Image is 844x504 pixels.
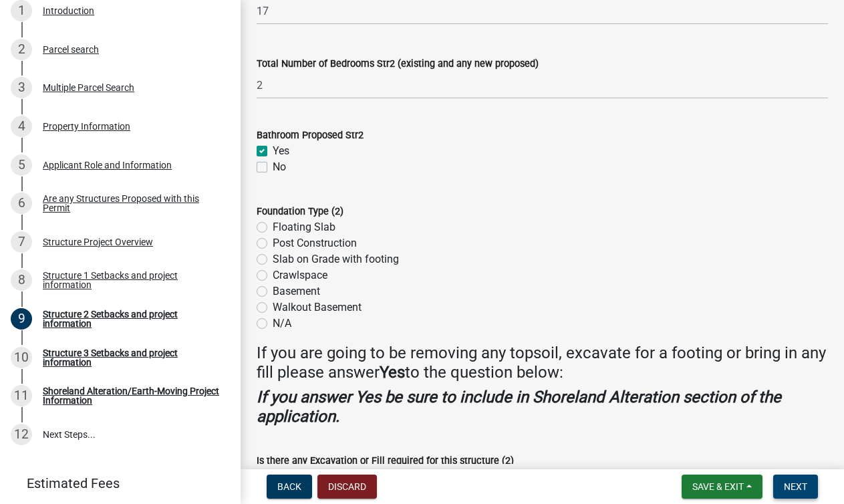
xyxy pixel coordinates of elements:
[43,122,130,131] div: Property Information
[11,269,32,291] div: 8
[11,424,32,445] div: 12
[257,131,364,140] label: Bathroom Proposed Str2
[257,207,343,217] label: Foundation Type (2)
[11,154,32,176] div: 5
[11,77,32,98] div: 3
[257,344,828,382] h4: If you are going to be removing any topsoil, excavate for a footing or bring in any fill please a...
[273,283,320,299] label: Basement
[273,235,357,251] label: Post Construction
[257,59,539,69] label: Total Number of Bedrooms Str2 (existing and any new proposed)
[43,237,153,247] div: Structure Project Overview
[11,308,32,330] div: 9
[11,193,32,214] div: 6
[43,6,94,15] div: Introduction
[43,271,219,289] div: Structure 1 Setbacks and project information
[273,143,289,159] label: Yes
[43,309,219,328] div: Structure 2 Setbacks and project information
[43,386,219,405] div: Shoreland Alteration/Earth-Moving Project Information
[11,39,32,60] div: 2
[43,45,99,54] div: Parcel search
[11,385,32,406] div: 11
[692,481,744,492] span: Save & Exit
[11,470,219,497] a: Estimated Fees
[11,231,32,253] div: 7
[273,251,399,267] label: Slab on Grade with footing
[273,267,327,283] label: Crawlspace
[317,475,377,499] button: Discard
[773,475,818,499] button: Next
[257,388,781,426] strong: If you answer Yes be sure to include in Shoreland Alteration section of the application.
[11,116,32,137] div: 4
[257,457,514,466] label: Is there any Excavation or Fill required for this structure (2)
[277,481,301,492] span: Back
[43,83,134,92] div: Multiple Parcel Search
[273,299,362,316] label: Walkout Basement
[380,363,405,382] strong: Yes
[784,481,807,492] span: Next
[11,347,32,368] div: 10
[267,475,312,499] button: Back
[273,159,286,175] label: No
[43,348,219,367] div: Structure 3 Setbacks and project information
[273,219,335,235] label: Floating Slab
[43,194,219,213] div: Are any Structures Proposed with this Permit
[273,316,291,332] label: N/A
[43,160,172,170] div: Applicant Role and Information
[682,475,762,499] button: Save & Exit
